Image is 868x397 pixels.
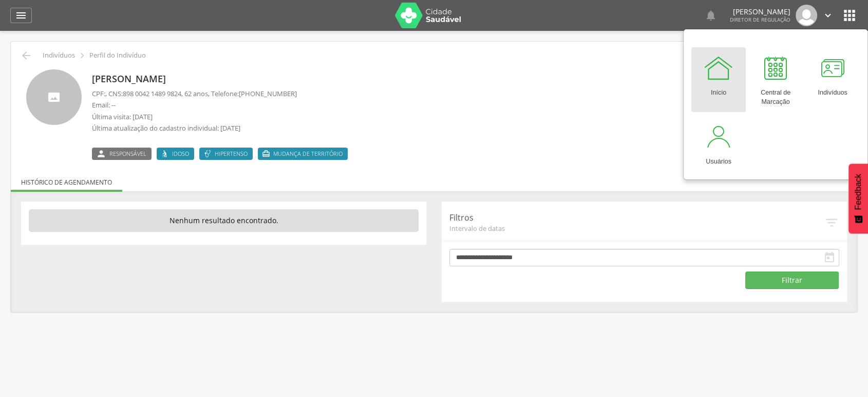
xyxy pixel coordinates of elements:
[823,251,836,264] i: 
[215,150,248,158] span: Hipertenso
[854,174,863,210] span: Feedback
[848,164,868,233] button: Feedback - Mostrar pesquisa
[705,5,717,26] a: 
[805,47,860,112] a: Indivíduos
[824,215,839,230] i: 
[77,50,88,61] i: 
[89,51,146,60] p: Perfil do Indivíduo
[92,73,353,86] p: [PERSON_NAME]
[822,5,834,26] a: 
[841,7,858,24] i: 
[109,150,146,158] span: Responsável
[20,49,32,62] i: 
[29,209,419,232] p: Nenhum resultado encontrado.
[92,123,297,133] p: Última atualização do cadastro individual: [DATE]
[822,10,834,21] i: 
[449,212,824,224] p: Filtros
[96,150,106,158] i: 
[745,272,839,289] button: Filtrar
[730,8,790,15] p: [PERSON_NAME]
[92,100,297,110] p: Email: --
[449,224,824,233] span: Intervalo de datas
[123,89,181,98] span: 898 0042 1489 9824
[705,9,717,22] i: 
[15,9,27,22] i: 
[273,150,343,158] span: Mudança de território
[172,150,189,158] span: Idoso
[748,47,803,112] a: Central de Marcação
[730,16,790,23] span: Diretor de regulação
[92,112,297,122] p: Última visita: [DATE]
[43,51,75,60] p: Indivíduos
[92,89,297,99] p: CPF: , CNS: , 62 anos, Telefone:
[691,116,746,172] a: Usuários
[10,8,32,23] a: 
[239,89,297,98] span: [PHONE_NUMBER]
[262,150,270,158] i: 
